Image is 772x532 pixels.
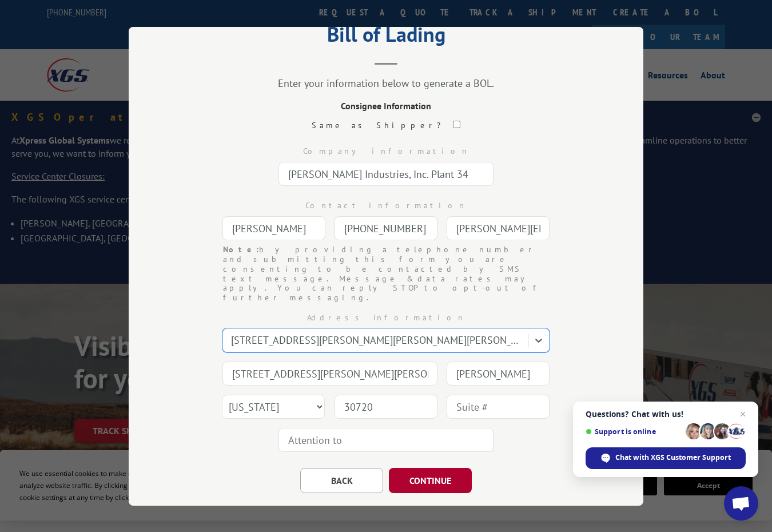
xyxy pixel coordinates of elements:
[186,200,586,212] div: Contact information
[186,311,586,323] div: Address Information
[586,427,682,436] span: Support is online
[186,26,586,48] h2: Bill of Lading
[724,486,758,521] a: Open chat
[335,394,437,418] input: Zip
[186,77,586,90] div: Enter your information below to generate a BOL.
[278,162,494,186] input: Company Name
[222,361,437,385] input: Address
[223,244,259,255] strong: Note:
[447,361,550,385] input: City
[222,216,325,240] input: Contact Name
[278,427,494,451] input: Attention to
[447,394,550,418] input: Suite #
[186,99,586,113] div: Consignee Information
[586,410,746,419] span: Questions? Chat with us!
[389,467,472,493] button: CONTINUE
[223,245,549,303] div: by providing a telephone number and submitting this form you are consenting to be contacted by SM...
[586,447,746,469] span: Chat with XGS Customer Support
[300,467,383,493] button: BACK
[312,120,448,130] label: Same as Shipper?
[186,145,586,157] div: Company information
[615,452,731,463] span: Chat with XGS Customer Support
[335,216,437,240] input: Phone
[447,216,550,240] input: Email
